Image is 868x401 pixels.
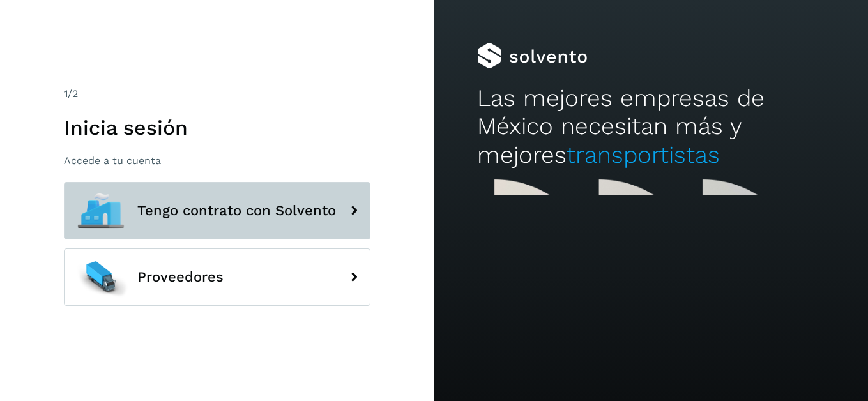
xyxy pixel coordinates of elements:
[64,86,370,102] div: /2
[64,87,68,100] span: 1
[64,116,370,140] h1: Inicia sesión
[64,182,370,239] button: Tengo contrato con Solvento
[137,269,224,285] span: Proveedores
[64,155,370,167] p: Accede a tu cuenta
[477,84,825,169] h2: Las mejores empresas de México necesitan más y mejores
[137,203,336,218] span: Tengo contrato con Solvento
[64,248,370,306] button: Proveedores
[567,141,720,169] span: transportistas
